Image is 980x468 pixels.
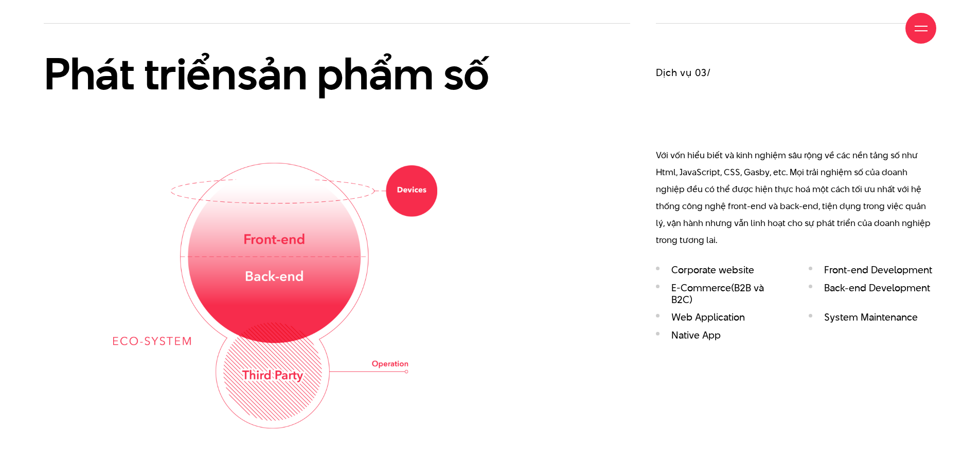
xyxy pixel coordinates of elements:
[809,264,936,276] li: Front-end Development
[44,49,507,98] h2: Phát triển sản phẩm số
[809,282,936,306] li: Back-end Development
[656,329,783,341] li: Native App
[809,311,936,323] li: System Maintenance
[656,282,783,306] li: E-Commerce(B2B và B2C)
[656,66,936,80] h3: Dịch vụ 03/
[656,147,936,249] p: Với vốn hiểu biết và kinh nghiệm sâu rộng về các nền tảng số như Html, JavaScript, CSS, Gasby, et...
[656,264,783,276] li: Corporate website
[656,311,783,323] li: Web Application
